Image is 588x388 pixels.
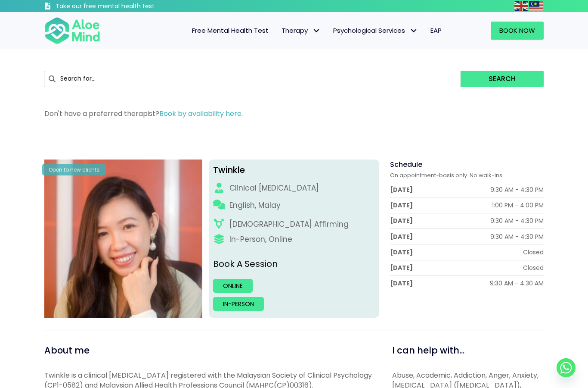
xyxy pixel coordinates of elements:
[44,344,90,357] span: About me
[461,71,544,87] button: Search
[229,234,292,245] div: In-Person, Online
[390,232,413,241] div: [DATE]
[390,279,413,288] div: [DATE]
[424,22,448,40] a: EAP
[490,279,544,288] div: 9:30 AM - 4:30 AM
[213,258,375,270] p: Book A Session
[490,216,544,225] div: 9:30 AM - 4:30 PM
[44,160,202,318] img: Psychological assessments (Teens and Children)
[229,219,349,230] div: [DEMOGRAPHIC_DATA] Affirming
[213,279,253,293] a: Online
[186,22,275,40] a: Free Mental Health Test
[213,164,375,176] div: Twinkle
[44,71,461,87] input: Search for...
[523,263,544,272] div: Closed
[430,26,442,35] span: EAP
[44,109,544,119] p: Don't have a preferred therapist?
[333,26,418,35] span: Psychological Services
[392,344,464,357] span: I can help with...
[275,22,327,40] a: TherapyTherapy: submenu
[229,183,319,194] div: Clinical [MEDICAL_DATA]
[390,171,502,179] span: On appointment-basis only. No walk-ins
[499,26,535,35] span: Book Now
[390,201,413,210] div: [DATE]
[390,160,422,169] span: Schedule
[310,25,322,37] span: Therapy: submenu
[56,2,201,11] h3: Take our free mental health test
[529,1,544,11] a: Malay
[44,16,100,45] img: Aloe mind Logo
[557,358,576,377] a: Whatsapp
[229,200,281,211] p: English, Malay
[390,185,413,194] div: [DATE]
[523,248,544,257] div: Closed
[390,216,413,225] div: [DATE]
[390,248,413,257] div: [DATE]
[514,1,529,11] a: English
[490,185,544,194] div: 9:30 AM - 4:30 PM
[192,26,269,35] span: Free Mental Health Test
[529,1,543,11] img: ms
[42,164,106,175] div: Open to new clients
[327,22,424,40] a: Psychological ServicesPsychological Services: submenu
[492,201,544,210] div: 1:00 PM - 4:00 PM
[407,25,420,37] span: Psychological Services: submenu
[390,263,413,272] div: [DATE]
[491,22,544,40] a: Book Now
[213,297,264,311] a: In-person
[44,2,201,12] a: Take our free mental health test
[514,1,528,11] img: en
[159,109,243,119] a: Book by availability here.
[282,26,320,35] span: Therapy
[111,22,448,40] nav: Menu
[490,232,544,241] div: 9:30 AM - 4:30 PM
